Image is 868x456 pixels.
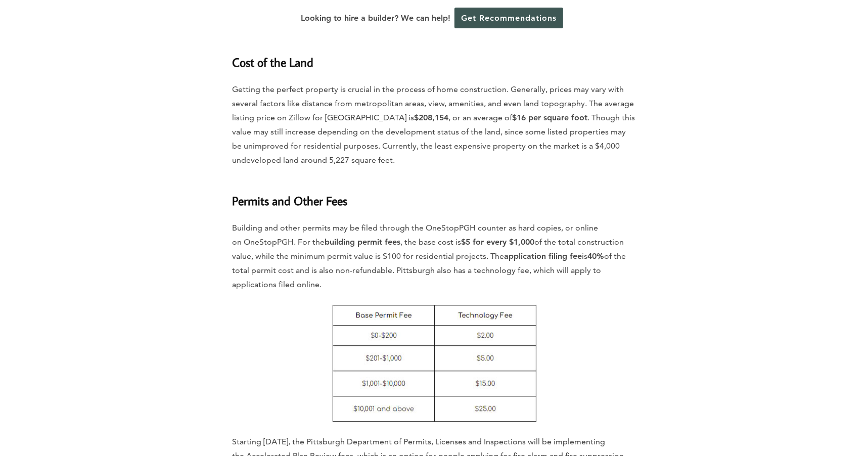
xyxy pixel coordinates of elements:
[233,221,636,292] p: Building and other permits may be filed through the OneStopPGH counter as hard copies, or online ...
[233,193,348,208] strong: Permits and Other Fees
[462,237,535,247] strong: $5 for every $1,000
[233,82,636,167] p: Getting the perfect property is crucial in the process of home construction. Generally, prices ma...
[513,113,588,122] strong: $16 per square foot
[505,251,582,261] strong: application filing fee
[233,54,314,70] strong: Cost of the Land
[325,237,401,247] strong: building permit fees
[415,113,449,122] strong: $208,154
[454,8,563,28] a: Get Recommendations
[588,251,605,261] strong: 40%
[674,383,856,444] iframe: Drift Widget Chat Controller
